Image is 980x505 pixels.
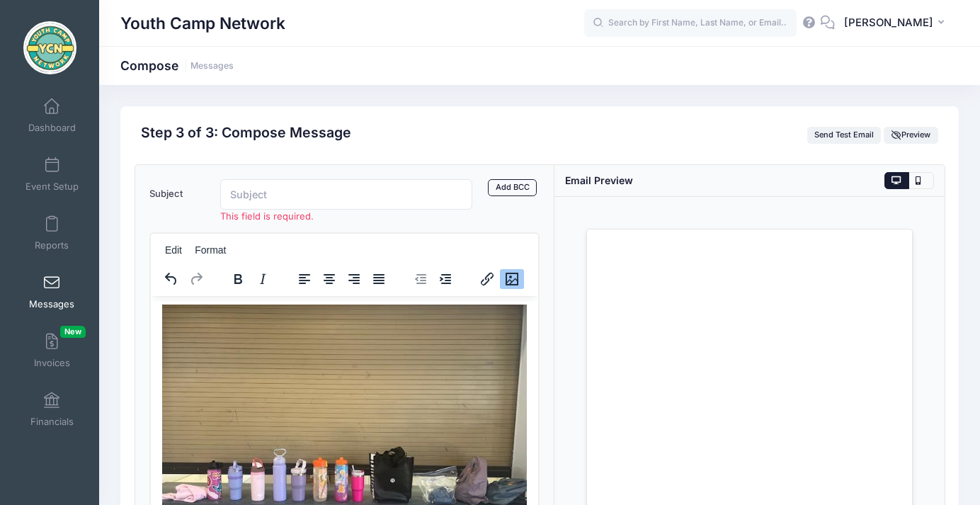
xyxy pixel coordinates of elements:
[151,265,217,293] div: history
[488,179,537,196] a: Add BCC
[433,269,457,289] button: Increase indent
[23,21,76,74] img: Youth Camp Network
[400,265,467,293] div: indentation
[30,416,74,428] span: Financials
[184,269,208,289] button: Redo
[159,269,183,289] button: Undo
[835,7,959,40] button: [PERSON_NAME]
[284,265,400,293] div: alignment
[165,244,182,256] span: Edit
[584,9,797,38] input: Search by First Name, Last Name, or Email...
[317,269,341,289] button: Align center
[195,244,226,256] span: Format
[11,8,376,282] img: Lost & Found Cheer Camp
[18,91,86,140] a: Dashboard
[891,130,931,140] span: Preview
[884,127,938,144] button: Preview
[18,149,86,199] a: Event Setup
[217,265,284,293] div: formatting
[141,125,351,141] h2: Step 3 of 3: Compose Message
[29,298,74,310] span: Messages
[565,173,633,188] div: Email Preview
[367,269,391,289] button: Justify
[251,269,275,289] button: Italic
[18,326,86,375] a: InvoicesNew
[18,385,86,434] a: Financials
[467,265,532,293] div: image
[844,15,933,30] span: [PERSON_NAME]
[500,269,524,289] button: Insert/edit image
[142,179,213,223] label: Subject
[120,7,285,40] h1: Youth Camp Network
[35,239,69,251] span: Reports
[28,122,76,134] span: Dashboard
[475,269,499,289] button: Insert/edit link
[120,58,234,73] h1: Compose
[60,326,86,338] span: New
[342,269,366,289] button: Align right
[18,208,86,258] a: Reports
[292,269,317,289] button: Align left
[190,61,234,72] a: Messages
[226,269,250,289] button: Bold
[409,269,433,289] button: Decrease indent
[807,127,882,144] button: Send Test Email
[18,267,86,317] a: Messages
[220,210,314,224] label: This field is required.
[34,357,70,369] span: Invoices
[220,179,472,210] input: Subject
[25,181,79,193] span: Event Setup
